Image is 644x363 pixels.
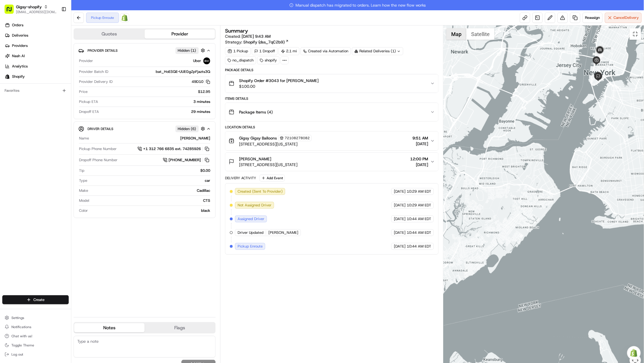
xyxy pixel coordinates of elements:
span: Pickup Enroute [238,244,263,249]
span: Pickup Phone Number [79,146,117,151]
span: Provider Batch ID [79,69,108,74]
span: Provider Details [88,48,118,53]
span: Shopify [12,74,25,79]
span: Analytics [12,64,28,69]
button: Show satellite imagery [466,28,495,40]
span: [DATE] [394,216,406,222]
span: Driver Updated [238,230,264,235]
a: Shopify (dss_7qC2b9) [243,39,289,45]
span: 10:29 AM EDT [407,203,431,208]
span: Pickup ETA [79,99,98,104]
div: 3 minutes [100,99,210,104]
span: Nash AI [12,53,25,59]
button: Gigsy Gigsy Balloons72108278082[STREET_ADDRESS][US_STATE]9:51 AM[DATE] [225,131,438,150]
a: Nash AI [2,51,71,61]
button: Show street map [446,28,466,40]
span: Name [79,136,89,141]
img: 9188753566659_6852d8bf1fb38e338040_72.png [12,54,22,65]
button: Hidden (6) [175,125,206,132]
span: Log out [11,352,23,357]
span: [DATE] 9:43 AM [242,34,271,39]
span: Color [79,208,88,213]
div: Related Deliveries (1) [352,47,403,55]
span: Package Items ( 4 ) [239,109,273,115]
div: We're available if you need us! [26,60,78,65]
div: Location Details [225,125,439,129]
span: [DATE] [394,203,406,208]
span: $12.95 [198,89,210,94]
button: Toggle fullscreen view [630,28,641,40]
span: [PERSON_NAME] [268,230,298,235]
span: Gigsy-shopify [16,4,42,10]
span: 10:44 AM EDT [407,244,431,249]
button: Notifications [2,323,69,331]
span: Dropoff Phone Number [79,157,118,163]
div: CTS [92,198,210,203]
button: Add Event [260,175,285,181]
span: 10:44 AM EDT [407,230,431,235]
img: Shopify [121,14,128,21]
input: Clear [15,37,94,43]
img: uber-new-logo.jpeg [203,57,210,64]
span: Manual dispatch has migrated to orders. Learn how the new flow works [289,2,426,8]
span: Notifications [11,325,31,329]
span: API Documentation [54,112,92,118]
span: [DATE] [394,244,406,249]
span: Hidden ( 6 ) [178,126,196,131]
div: 1 Pickup [225,47,251,55]
span: Assigned Driver [238,216,264,222]
a: Powered byPylon [40,126,69,130]
span: [DATE] [410,162,428,167]
button: [PHONE_NUMBER] [163,157,210,163]
a: Deliveries [2,31,71,40]
span: Deliveries [12,33,28,38]
div: shopify [257,56,280,64]
span: Cancel Delivery [614,15,639,20]
span: Providers [12,43,28,48]
span: [DATE] [412,141,428,147]
a: Providers [2,41,71,50]
a: Analytics [2,62,71,71]
button: Hidden (1) [175,47,206,54]
span: [PERSON_NAME] [18,88,46,93]
span: $100.00 [239,83,319,89]
div: [PERSON_NAME] [91,136,210,141]
img: Nash [6,5,17,17]
span: Shopify Order #3043 for [PERSON_NAME] [239,78,319,83]
span: Price [79,89,88,94]
a: Shopify [2,72,71,81]
button: Start new chat [97,56,104,63]
img: Sarah Lucier [6,83,15,92]
div: Cadillac [90,188,210,193]
img: 1736555255976-a54dd68f-1ca7-489b-9aae-adbdc363a1c4 [6,54,16,65]
span: Pylon [57,126,69,130]
span: [PERSON_NAME] [239,156,271,162]
button: Package Items (4) [225,103,438,121]
button: Provider [145,29,215,39]
p: Welcome 👋 [6,23,104,32]
button: See all [88,73,104,80]
div: 29 minutes [101,109,210,114]
span: Provider [79,58,93,63]
span: Tip [79,168,84,173]
span: Toggle Theme [11,343,34,348]
button: Gigsy-shopify[EMAIL_ADDRESS][DOMAIN_NAME] [2,2,59,16]
div: 1 Dropoff [252,47,278,55]
span: Knowledge Base [11,112,44,118]
span: [DATE] [394,230,406,235]
button: Provider DetailsHidden (1) [78,46,211,55]
button: [EMAIL_ADDRESS][DOMAIN_NAME] [16,10,57,14]
span: [PHONE_NUMBER] [169,157,201,163]
span: 10:29 AM EDT [407,189,431,194]
button: [PERSON_NAME][STREET_ADDRESS][US_STATE]12:00 PM[DATE] [225,153,438,171]
span: 12:00 PM [410,156,428,162]
span: Gigsy Gigsy Balloons [239,135,277,141]
span: Chat with us! [11,334,32,338]
div: no_dispatch [225,56,256,64]
div: Delivery Activity [225,176,256,180]
div: 📗 [6,113,10,117]
button: Driver DetailsHidden (6) [78,124,211,133]
span: Hidden ( 1 ) [178,48,196,53]
button: Log out [2,350,69,358]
